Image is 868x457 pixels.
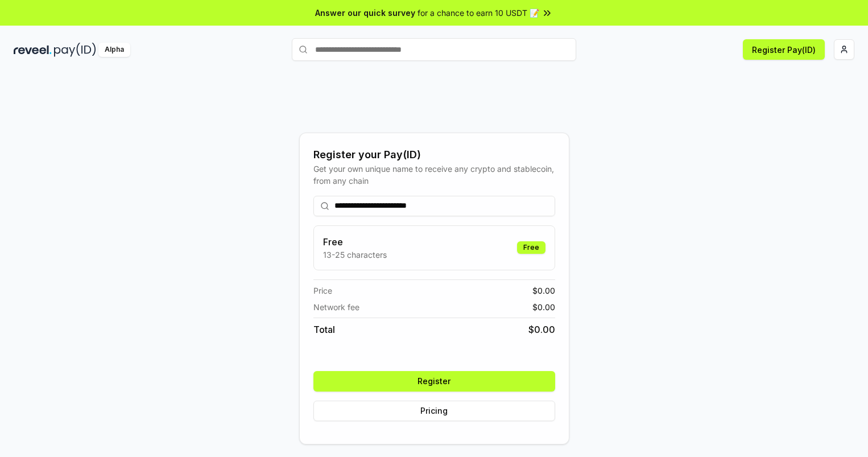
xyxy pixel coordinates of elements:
[313,323,335,336] span: Total
[313,301,359,313] span: Network fee
[313,285,332,297] span: Price
[528,323,555,336] span: $ 0.00
[323,249,387,261] p: 13-25 characters
[98,43,130,57] div: Alpha
[323,235,387,249] h3: Free
[418,7,539,19] span: for a chance to earn 10 USDT 📝
[532,285,555,297] span: $ 0.00
[517,241,545,254] div: Free
[313,147,555,163] div: Register your Pay(ID)
[313,163,555,187] div: Get your own unique name to receive any crypto and stablecoin, from any chain
[14,43,52,57] img: reveel_dark
[743,39,825,60] button: Register Pay(ID)
[313,401,555,421] button: Pricing
[532,301,555,313] span: $ 0.00
[54,43,96,57] img: pay_id
[315,7,415,19] span: Answer our quick survey
[313,371,555,392] button: Register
